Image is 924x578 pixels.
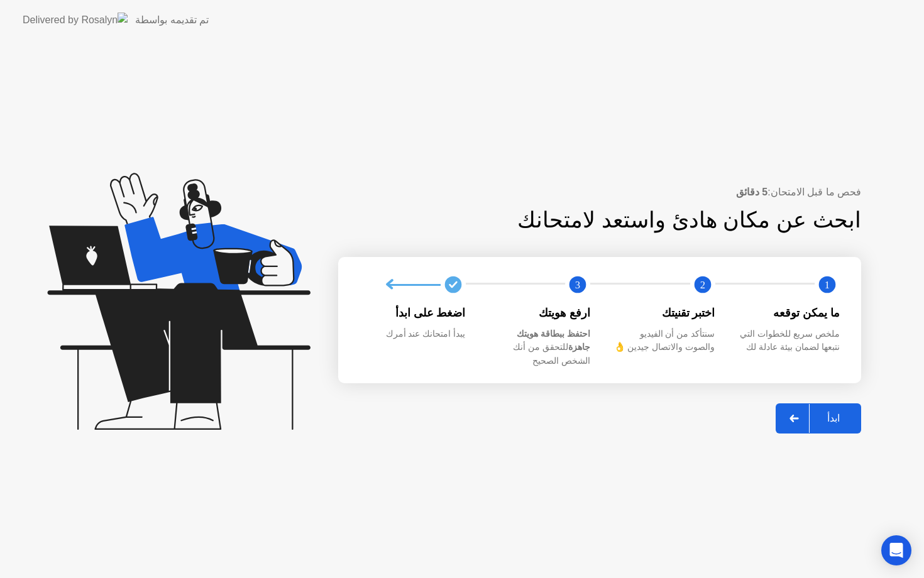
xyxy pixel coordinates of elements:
text: 1 [825,279,830,291]
div: ابحث عن مكان هادئ واستعد لامتحانك [419,204,862,237]
b: 5 دقائق [736,187,767,197]
div: Open Intercom Messenger [881,535,911,565]
div: ابدأ [810,412,857,424]
div: ملخص سريع للخطوات التي نتبعها لضمان بيئة عادلة لك [735,327,840,354]
div: يبدأ امتحانك عند أمرك [361,327,466,341]
div: اضغط على ابدأ [361,305,466,321]
div: ارفع هويتك [486,305,591,321]
b: احتفظ ببطاقة هويتك جاهزة [517,329,590,352]
div: للتحقق من أنك الشخص الصحيح [486,327,591,368]
div: ما يمكن توقعه [735,305,840,321]
div: اختبر تقنيتك [610,305,715,321]
img: Delivered by Rosalyn [23,13,128,27]
button: ابدأ [776,403,861,433]
div: تم تقديمه بواسطة [135,13,209,28]
div: فحص ما قبل الامتحان: [338,185,861,200]
text: 3 [575,279,580,291]
div: سنتأكد من أن الفيديو والصوت والاتصال جيدين 👌 [610,327,715,354]
text: 2 [700,279,705,291]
